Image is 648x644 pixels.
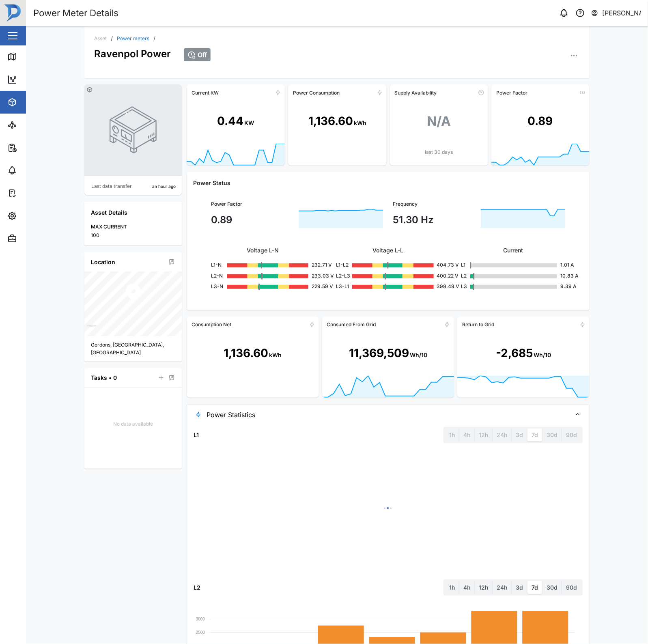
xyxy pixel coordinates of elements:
text: 2500 [196,630,205,635]
label: 3d [512,581,527,594]
div: L1 [461,261,467,269]
div: Voltage L-N [211,246,315,255]
div: Power Factor [496,90,527,96]
div: 232.71 V [312,261,315,269]
div: Wh/10 [410,351,427,360]
div: Power Meter Details [33,6,118,20]
div: 1.01 A [560,261,565,269]
div: Sites [21,121,41,129]
div: 233.03 V [312,272,315,280]
label: 7d [527,581,542,594]
div: Last data transfer [91,183,132,190]
div: 10.83 A [560,272,565,280]
div: Ravenpol Power [94,41,171,61]
div: 404.73 V [437,261,440,269]
div: Tasks • 0 [91,373,117,382]
div: Alarms [21,166,46,175]
div: MAX CURRENT [91,223,175,231]
label: 24h [493,581,511,594]
img: Main Logo [4,4,22,22]
div: L2 [461,272,467,280]
div: 9.39 A [560,283,565,291]
div: 400.22 V [437,272,440,280]
div: Asset [94,36,107,41]
div: Settings [21,211,50,220]
div: -2,685 [496,345,533,362]
div: L3 [461,283,467,291]
div: Reports [21,143,49,152]
div: 229.59 V [312,283,315,291]
label: 12h [475,581,492,594]
div: 0.89 [211,212,295,227]
div: KW [244,118,254,127]
div: Tasks [21,189,43,198]
div: Power Consumption [293,90,340,96]
div: kWh [269,351,282,360]
div: Dashboard [21,75,58,84]
div: Frequency [393,200,566,208]
a: Mapbox logo [87,325,96,334]
div: Gordons, [GEOGRAPHIC_DATA], [GEOGRAPHIC_DATA] [91,341,175,356]
label: 30d [543,581,562,594]
div: 51.30 Hz [393,212,478,227]
button: [PERSON_NAME] [591,7,642,19]
div: L1 [194,431,199,439]
span: Off [198,51,207,58]
div: No data available [84,420,182,428]
canvas: Map [84,271,182,336]
div: Map marker [123,282,143,304]
div: last 30 days [390,149,488,156]
div: Wh/10 [534,351,551,360]
div: kWh [354,118,366,127]
div: [PERSON_NAME] [603,8,642,18]
div: Asset Details [91,208,175,217]
div: L2-L3 [336,272,349,280]
div: Current KW [192,90,219,96]
div: Power Status [193,179,583,187]
div: N/A [427,111,451,131]
label: 90d [562,581,581,594]
div: Consumed From Grid [327,321,376,327]
div: L3-L1 [336,283,349,291]
div: Admin [21,234,45,243]
img: POWER_METER photo [107,104,159,156]
div: L1-L2 [336,261,349,269]
div: 1,136.60 [224,345,268,362]
div: Location [91,258,115,267]
div: Consumption Net [192,321,231,327]
div: L3-N [211,283,224,291]
label: 4h [459,581,474,594]
div: 0.89 [527,112,553,130]
div: 100 [91,232,175,239]
div: Power Factor [211,200,383,208]
div: 399.49 V [437,283,440,291]
text: 3000 [196,617,205,621]
span: Power Statistics [207,405,565,425]
div: Voltage L-L [336,246,440,255]
div: L2-N [211,272,224,280]
div: Return to Grid [462,321,494,327]
div: / [153,36,155,41]
div: L1-N [211,261,224,269]
div: / [111,36,113,41]
div: 11,369,509 [349,345,409,362]
div: Map [21,52,39,61]
div: 1,136.60 [308,112,353,130]
label: 1h [445,581,459,594]
button: Power Statistics [187,405,590,425]
div: L2 [194,583,200,592]
div: Supply Availability [395,90,437,96]
div: Assets [21,98,46,107]
a: Power meters [117,36,149,41]
div: Current [461,246,566,255]
div: an hour ago [152,183,176,190]
div: 0.44 [217,112,243,130]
